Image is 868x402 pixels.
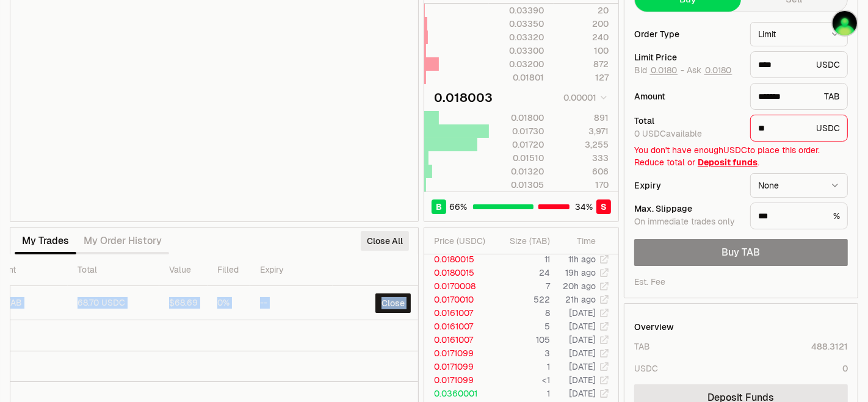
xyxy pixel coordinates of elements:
time: 20h ago [563,281,596,292]
div: 0% [217,298,241,309]
button: Close [375,293,411,313]
div: % [750,203,848,229]
time: [DATE] [569,348,596,359]
time: [DATE] [569,307,596,318]
button: 0.00001 [560,90,609,105]
td: 522 [494,293,551,306]
button: None [750,173,848,198]
div: $68.69 [169,298,198,309]
div: 3,255 [554,138,609,151]
span: 66 % [450,201,468,213]
div: 20 [554,4,609,16]
div: USDC [750,51,848,78]
td: 11 [494,253,551,266]
span: 34 % [576,201,593,213]
div: 0.01720 [490,138,544,151]
div: 200 [554,18,609,30]
time: [DATE] [569,321,596,332]
div: 100 [554,45,609,57]
div: 0.03350 [490,18,544,30]
td: 1 [494,360,551,373]
div: Total [634,117,740,125]
div: 0.01320 [490,165,544,178]
div: 0.01730 [490,125,544,137]
button: Close All [361,231,409,251]
td: 24 [494,266,551,279]
div: 127 [554,71,609,84]
div: Overview [634,321,674,333]
div: Time [560,235,596,247]
time: [DATE] [569,375,596,386]
div: 3,971 [554,125,609,137]
div: 0.03300 [490,45,544,57]
th: Total [68,254,159,286]
td: 0.0180015 [424,253,494,266]
button: My Order History [76,229,169,253]
td: 1 [494,387,551,400]
td: 105 [494,333,551,346]
td: 0.0170008 [424,279,494,293]
div: TAB [634,340,650,353]
td: 0.0161007 [424,320,494,333]
td: <1 [494,373,551,387]
div: 333 [554,152,609,164]
div: Amount [634,92,740,101]
div: You don't have enough USDC to place this order. Reduce total or . [634,144,848,168]
td: 8 [494,306,551,320]
span: 0 USDC available [634,128,702,139]
div: Order Type [634,30,740,38]
div: Limit Price [634,53,740,62]
td: 0.0180015 [424,266,494,279]
time: 19h ago [565,267,596,278]
div: 606 [554,165,609,178]
td: 7 [494,279,551,293]
div: 872 [554,58,609,70]
td: 0.0171099 [424,360,494,373]
td: 0.0171099 [424,373,494,387]
img: terra1 [831,10,858,37]
div: 891 [554,112,609,124]
div: 68.70 USDC [78,298,150,309]
div: 170 [554,179,609,191]
time: [DATE] [569,334,596,345]
time: [DATE] [569,361,596,372]
td: 0.0161007 [424,333,494,346]
td: 0.0170010 [424,293,494,306]
td: 0.0360001 [424,387,494,400]
th: Value [159,254,208,286]
a: Deposit funds [698,157,758,168]
td: 0.0161007 [424,306,494,320]
div: TAB [750,83,848,110]
time: 21h ago [565,294,596,305]
div: 0.01510 [490,152,544,164]
th: Expiry [250,254,333,286]
div: USDC [750,115,848,142]
div: 0.01800 [490,112,544,124]
div: 0.03320 [490,31,544,43]
td: 5 [494,320,551,333]
span: Ask [687,65,732,76]
time: 11h ago [568,254,596,265]
div: On immediate trades only [634,217,740,228]
div: 0.01801 [490,71,544,84]
td: 3 [494,346,551,360]
button: 0.0180 [704,65,732,75]
div: Size ( TAB ) [504,235,550,247]
td: 0.0171099 [424,346,494,360]
div: 240 [554,31,609,43]
td: -- [250,286,333,320]
span: S [601,201,607,213]
div: 0 [842,362,848,375]
div: Expiry [634,181,740,190]
button: Limit [750,22,848,46]
div: 488.3121 [811,340,848,353]
button: 0.0180 [649,65,678,75]
div: 0.01305 [490,179,544,191]
div: Price ( USDC ) [434,235,493,247]
th: Filled [208,254,250,286]
div: USDC [634,362,658,375]
span: B [436,201,442,213]
div: Max. Slippage [634,204,740,213]
div: 0.03390 [490,4,544,16]
time: [DATE] [569,388,596,399]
